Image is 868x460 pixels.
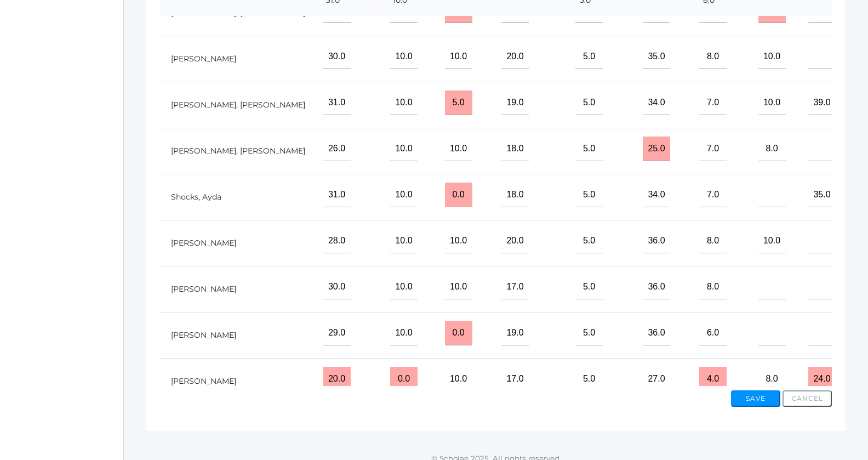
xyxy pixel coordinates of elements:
a: [PERSON_NAME] [171,238,236,248]
a: [PERSON_NAME] [171,284,236,294]
a: Shocks, Ayda [171,192,221,202]
button: Save [731,390,780,407]
a: [PERSON_NAME], [PERSON_NAME] [171,100,305,110]
a: [PERSON_NAME], [PERSON_NAME] [171,146,305,156]
a: [PERSON_NAME] [171,54,236,64]
a: [PERSON_NAME] [171,376,236,386]
a: [PERSON_NAME] [171,330,236,340]
button: Cancel [783,390,832,407]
